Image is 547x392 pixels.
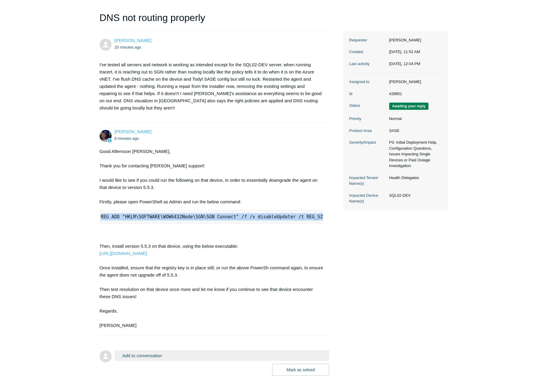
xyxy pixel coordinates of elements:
dt: Impacted Tenant Name(s) [349,175,386,187]
span: Andrew Stevens [115,38,152,43]
time: 10/10/2025, 12:04 [389,61,420,66]
button: Mark as solved [272,364,329,376]
dt: Status [349,103,386,109]
dt: Last activity [349,61,386,67]
dd: Health Delegates [386,175,442,181]
dt: Id [349,91,386,97]
dt: Product Area [349,128,386,134]
time: 10/10/2025, 11:52 [115,45,141,49]
a: [PERSON_NAME] [115,38,152,43]
dd: Normal [386,116,442,122]
dd: [PERSON_NAME] [386,37,442,43]
a: [URL][DOMAIN_NAME] [100,251,147,256]
button: Add to conversation [115,350,329,361]
dt: Priority [349,116,386,122]
div: Good Afternoon [PERSON_NAME], Thank you for contacting [PERSON_NAME] support! I would like to see... [100,148,323,329]
dd: SQL02-DEV [386,193,442,199]
dt: Assigned to [349,79,386,85]
dd: P3: Initial Deployment Help, Configuration Questions, Issues Impacting Single Devices or Past Out... [386,139,442,169]
dt: Impacted Device Name(s) [349,193,386,204]
code: REG ADD "HKLM\SOFTWARE\WOW6432Node\SGN\SGN Connect" /f /v disableUpdater /t REG_SZ /d 1 [99,214,338,220]
time: 10/10/2025, 11:52 [389,49,420,54]
a: [PERSON_NAME] [115,129,152,134]
span: We are waiting for you to respond [389,103,428,110]
span: Connor Davis [115,129,152,134]
dt: Created [349,49,386,55]
dd: SASE [386,128,442,134]
h1: DNS not routing properly [100,10,329,31]
p: I've tested all servers and network is working as intended except for the SQL02-DEV server. when ... [100,61,323,112]
dd: [PERSON_NAME] [386,79,442,85]
time: 10/10/2025, 12:04 [115,136,139,141]
dt: Severity/Impact [349,139,386,145]
dd: #28851 [386,91,442,97]
dt: Requester [349,37,386,43]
